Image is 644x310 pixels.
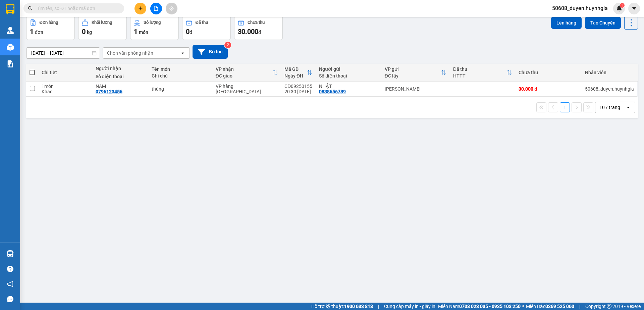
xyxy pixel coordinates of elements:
[196,20,208,25] div: Đã thu
[381,64,450,82] th: Toggle SortBy
[384,303,436,310] span: Cung cấp máy in - giấy in:
[186,28,190,36] span: 0
[35,30,43,35] span: đơn
[37,5,116,12] input: Tìm tên, số ĐT hoặc mã đơn
[152,73,209,79] div: Ghi chú
[281,64,316,82] th: Toggle SortBy
[135,3,146,14] button: plus
[378,303,379,310] span: |
[130,16,179,40] button: Số lượng1món
[182,16,231,40] button: Đã thu0đ
[7,296,13,302] span: message
[450,64,516,82] th: Toggle SortBy
[258,30,261,35] span: đ
[607,304,611,309] span: copyright
[319,66,378,72] div: Người gửi
[82,28,86,36] span: 0
[631,5,637,11] span: caret-down
[190,30,192,35] span: đ
[579,303,580,310] span: |
[26,48,100,58] input: Select a date range.
[238,28,258,36] span: 30.000
[519,86,578,92] div: 30.000 đ
[545,304,574,309] strong: 0369 525 060
[7,44,14,51] img: warehouse-icon
[551,17,582,29] button: Lên hàng
[139,30,148,35] span: món
[212,64,281,82] th: Toggle SortBy
[616,5,622,11] img: icon-new-feature
[180,50,185,56] svg: open
[453,66,507,72] div: Đã thu
[385,66,441,72] div: VP gửi
[585,70,634,75] div: Nhân viên
[599,104,620,111] div: 10 / trang
[319,73,378,79] div: Số điện thoại
[42,84,89,89] div: 1 món
[87,30,92,35] span: kg
[42,89,89,94] div: Khác
[166,3,177,14] button: aim
[6,4,14,14] img: logo-vxr
[234,16,283,40] button: Chưa thu30.000đ
[40,20,58,25] div: Đơn hàng
[620,3,625,8] sup: 1
[7,27,14,34] img: warehouse-icon
[547,4,613,12] span: 50608_duyen.huynhgia
[284,84,312,89] div: CĐ09250155
[96,89,122,94] div: 0796123456
[42,70,89,75] div: Chi tiết
[459,304,521,309] strong: 0708 023 035 - 0935 103 250
[7,266,13,272] span: question-circle
[78,16,127,40] button: Khối lượng0kg
[216,84,278,94] div: VP hàng [GEOGRAPHIC_DATA]
[585,86,634,92] div: 50608_duyen.huynhgia
[284,66,307,72] div: Mã GD
[319,84,378,89] div: NHẬT
[621,3,623,8] span: 1
[311,303,373,310] span: Hỗ trợ kỹ thuật:
[138,6,143,11] span: plus
[385,73,441,79] div: ĐC lấy
[560,102,570,112] button: 1
[344,304,373,309] strong: 1900 633 818
[585,17,621,29] button: Tạo Chuyến
[28,6,33,11] span: search
[193,45,228,59] button: Bộ lọc
[152,86,209,92] div: thùng
[216,73,272,79] div: ĐC giao
[144,20,161,25] div: Số lượng
[7,250,14,257] img: warehouse-icon
[154,6,158,11] span: file-add
[26,16,75,40] button: Đơn hàng1đơn
[522,305,524,308] span: ⚪️
[224,42,231,48] sup: 2
[385,86,446,92] div: [PERSON_NAME]
[248,20,265,25] div: Chưa thu
[7,60,14,67] img: solution-icon
[152,66,209,72] div: Tên món
[216,66,272,72] div: VP nhận
[96,74,145,79] div: Số điện thoại
[7,281,13,287] span: notification
[30,28,34,36] span: 1
[150,3,162,14] button: file-add
[96,66,145,71] div: Người nhận
[107,50,153,56] div: Chọn văn phòng nhận
[526,303,574,310] span: Miền Bắc
[284,89,312,94] div: 20:30 [DATE]
[134,28,138,36] span: 1
[284,73,307,79] div: Ngày ĐH
[453,73,507,79] div: HTTT
[438,303,521,310] span: Miền Nam
[519,70,578,75] div: Chưa thu
[319,89,346,94] div: 0838656789
[96,84,145,89] div: NAM
[169,6,174,11] span: aim
[628,3,640,14] button: caret-down
[626,105,631,110] svg: open
[92,20,112,25] div: Khối lượng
